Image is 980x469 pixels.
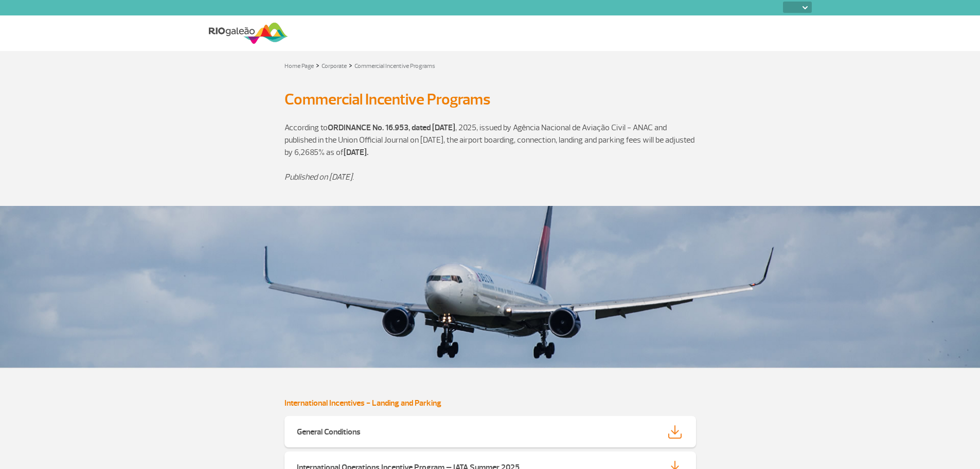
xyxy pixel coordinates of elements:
a: General Conditions [284,416,696,447]
h6: International Incentives - Landing and Parking [284,398,696,408]
a: Home Page [284,62,314,70]
p: According to , 2025, issued by Agência Nacional de Aviação Civil - ANAC and published in the Unio... [284,121,696,159]
a: Corporate [322,62,347,70]
p: . [284,159,696,183]
strong: General Conditions [297,427,361,437]
a: > [349,59,352,71]
strong: ORDINANCE No. 16.953, dated [DATE] [328,123,455,133]
a: > [316,59,319,71]
a: Commercial Incentive Programs [354,62,435,70]
strong: [DATE]. [344,147,368,158]
h2: Commercial Incentive Programs [284,90,696,109]
em: Published on [DATE] [284,172,352,182]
